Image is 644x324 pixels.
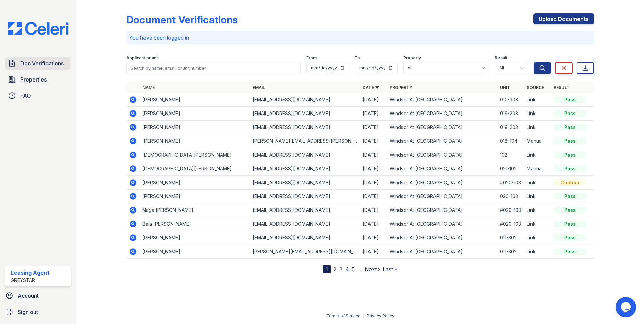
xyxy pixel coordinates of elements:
td: Windsor At [GEOGRAPHIC_DATA] [387,121,497,134]
iframe: chat widget [616,297,637,317]
td: [EMAIL_ADDRESS][DOMAIN_NAME] [250,121,360,134]
td: [PERSON_NAME] [140,245,250,259]
div: Caution [554,179,586,186]
td: Link [524,190,551,203]
div: | [363,313,364,318]
td: Windsor At [GEOGRAPHIC_DATA] [387,93,497,107]
div: Pass [554,193,586,200]
a: Properties [5,73,71,86]
td: [EMAIL_ADDRESS][DOMAIN_NAME] [250,203,360,217]
a: Result [554,85,570,90]
a: Email [253,85,265,90]
td: Windsor At [GEOGRAPHIC_DATA] [387,217,497,231]
td: Windsor At [GEOGRAPHIC_DATA] [387,148,497,162]
td: [PERSON_NAME][EMAIL_ADDRESS][DOMAIN_NAME] [250,245,360,259]
span: Doc Verifications [20,59,64,67]
td: [EMAIL_ADDRESS][DOMAIN_NAME] [250,162,360,176]
a: Last » [383,266,397,273]
td: Naga [PERSON_NAME] [140,203,250,217]
a: FAQ [5,89,71,102]
td: [EMAIL_ADDRESS][DOMAIN_NAME] [250,148,360,162]
td: [DATE] [360,162,387,176]
td: [PERSON_NAME] [140,121,250,134]
td: 011-302 [497,231,524,245]
a: Name [142,85,155,90]
label: To [355,55,360,61]
td: 011-302 [497,245,524,259]
td: [EMAIL_ADDRESS][DOMAIN_NAME] [250,176,360,190]
td: 020-103 [497,190,524,203]
div: Pass [554,110,586,117]
a: Upload Documents [533,13,594,24]
td: Manual [524,134,551,148]
div: Pass [554,124,586,131]
div: Document Verifications [126,13,238,26]
a: 2 [333,266,336,273]
a: 3 [339,266,343,273]
td: [DATE] [360,134,387,148]
td: Windsor At [GEOGRAPHIC_DATA] [387,176,497,190]
div: Pass [554,152,586,158]
p: You have been logged in [129,34,591,42]
a: Sign out [3,305,74,319]
td: Windsor At [GEOGRAPHIC_DATA] [387,162,497,176]
td: 021-102 [497,162,524,176]
div: Pass [554,248,586,255]
td: [DATE] [360,93,387,107]
a: Property [390,85,412,90]
img: CE_Logo_Blue-a8612792a0a2168367f1c8372b55b34899dd931a85d93a1a3d3e32e68fde9ad4.png [3,22,74,35]
td: [DATE] [360,176,387,190]
td: [EMAIL_ADDRESS][DOMAIN_NAME] [250,93,360,107]
a: Privacy Policy [367,313,394,318]
td: Link [524,107,551,121]
td: 018-104 [497,134,524,148]
a: 5 [352,266,355,273]
td: [DATE] [360,148,387,162]
div: Leasing Agent [11,269,50,277]
td: Link [524,148,551,162]
td: [PERSON_NAME] [140,107,250,121]
div: Pass [554,207,586,214]
td: [DATE] [360,217,387,231]
td: 019-203 [497,107,524,121]
div: Pass [554,221,586,227]
td: [DATE] [360,190,387,203]
td: [EMAIL_ADDRESS][DOMAIN_NAME] [250,190,360,203]
label: Property [403,55,421,61]
td: [DATE] [360,231,387,245]
td: #020-103 [497,217,524,231]
span: FAQ [20,92,31,100]
td: Windsor At [GEOGRAPHIC_DATA] [387,134,497,148]
td: #020-103 [497,176,524,190]
div: Pass [554,165,586,172]
td: Windsor At [GEOGRAPHIC_DATA] [387,107,497,121]
td: 019-203 [497,121,524,134]
span: Account [18,292,39,300]
td: [EMAIL_ADDRESS][DOMAIN_NAME] [250,217,360,231]
a: Doc Verifications [5,57,71,70]
td: Link [524,121,551,134]
a: Date ▼ [363,85,379,90]
td: Link [524,245,551,259]
td: [PERSON_NAME] [140,93,250,107]
td: Link [524,203,551,217]
a: Unit [500,85,510,90]
label: Result [495,55,507,61]
td: [PERSON_NAME] [140,176,250,190]
td: [DATE] [360,245,387,259]
div: Pass [554,234,586,241]
label: From [306,55,317,61]
td: [PERSON_NAME] [140,190,250,203]
td: Manual [524,162,551,176]
span: Sign out [18,308,38,316]
td: [DATE] [360,203,387,217]
label: Applicant or unit [126,55,159,61]
a: Account [3,289,74,302]
div: 1 [323,265,331,273]
td: Link [524,217,551,231]
a: Source [527,85,544,90]
td: [DEMOGRAPHIC_DATA][PERSON_NAME] [140,162,250,176]
a: Next › [365,266,380,273]
td: Bala [PERSON_NAME] [140,217,250,231]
